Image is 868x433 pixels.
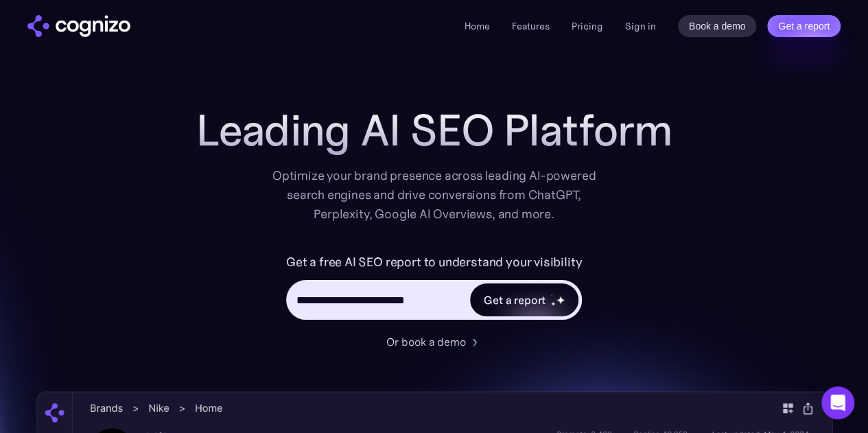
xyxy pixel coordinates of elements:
a: Get a reportstarstarstar [469,282,580,318]
label: Get a free AI SEO report to understand your visibility [286,251,582,273]
a: Features [512,20,550,32]
img: cognizo logo [27,15,130,37]
a: Or book a demo [386,333,482,350]
img: star [550,294,552,296]
h1: Leading AI SEO Platform [196,106,672,155]
a: Sign in [625,18,656,34]
a: home [27,15,130,37]
a: Get a report [767,15,841,37]
a: Pricing [572,20,603,32]
form: Hero URL Input Form [286,251,582,327]
img: star [556,295,565,304]
a: Home [465,20,490,32]
div: Optimize your brand presence across leading AI-powered search engines and drive conversions from ... [266,166,603,224]
img: star [550,301,555,306]
div: Or book a demo [386,333,466,350]
div: Open Intercom Messenger [821,386,854,419]
a: Book a demo [678,15,757,37]
div: Get a report [484,292,546,308]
